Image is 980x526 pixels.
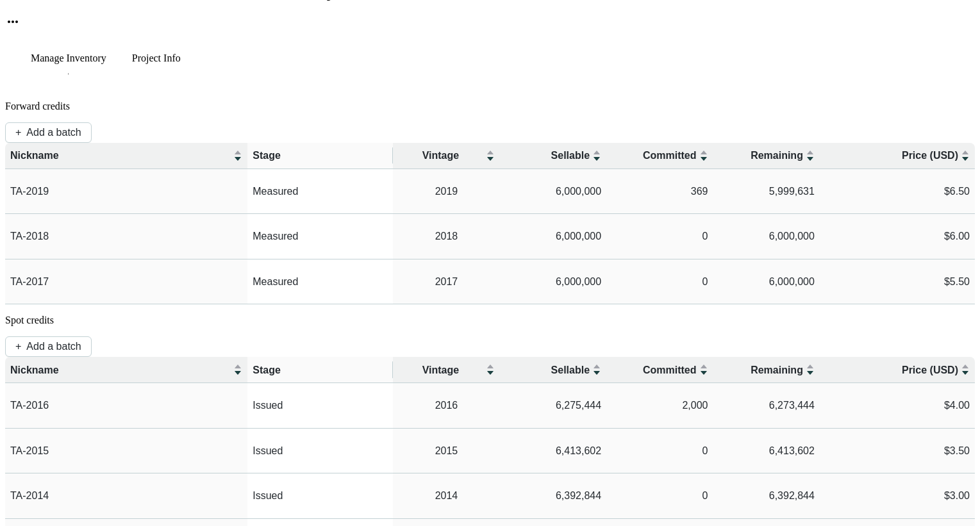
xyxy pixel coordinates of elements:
td: 0 [606,429,713,474]
span: Stage [253,365,281,375]
button: +Add a batch [5,122,92,143]
td: 6,000,000 [500,214,606,259]
td: 369 [606,169,713,215]
td: 2019 [393,169,499,215]
span: Price (USD) [902,365,958,375]
p: Manage Inventory [31,53,106,64]
th: Stage [247,357,393,383]
td: 2014 [393,473,499,519]
p: TA-2019 [10,185,242,199]
p: + [15,127,21,138]
p: Forward credits [5,101,975,112]
p: Issued [253,489,388,503]
p: Measured [253,229,388,243]
td: 0 [606,259,713,305]
td: 6,000,000 [713,259,820,305]
span: Remaining [751,365,803,375]
span: Stage [253,150,281,161]
td: 6,275,444 [500,383,606,429]
td: 6,392,844 [713,473,820,519]
td: 2,000 [606,383,713,429]
td: 0 [606,473,713,519]
p: TA-2016 [10,399,242,413]
th: Stage [247,143,393,169]
td: $3.50 [820,429,975,474]
td: 6,000,000 [500,259,606,305]
span: Nickname [10,150,59,161]
p: TA-2015 [10,444,242,458]
td: $5.50 [820,259,975,305]
td: $3.00 [820,473,975,519]
td: 5,999,631 [713,169,820,215]
p: Measured [253,275,388,289]
td: $6.00 [820,214,975,259]
p: Add a batch [26,341,81,352]
p: Issued [253,444,388,458]
p: TA-2017 [10,275,242,289]
td: 6,413,602 [500,429,606,474]
span: Price (USD) [902,150,958,161]
span: Remaining [751,150,803,161]
td: $6.50 [820,169,975,215]
span: Committed [643,150,697,161]
span: Nickname [10,365,59,375]
td: 6,413,602 [713,429,820,474]
span: Vintage [422,150,460,161]
td: 2017 [393,259,499,305]
p: TA-2018 [10,229,242,243]
td: 6,392,844 [500,473,606,519]
button: +Add a batch [5,336,92,357]
td: 6,000,000 [500,169,606,215]
p: Issued [253,399,388,413]
p: Spot credits [5,315,975,326]
p: Add a batch [26,127,81,138]
td: 0 [606,214,713,259]
td: 2015 [393,429,499,474]
td: 2016 [393,383,499,429]
span: Sellable [551,150,590,161]
p: Project Info [132,53,181,64]
span: Committed [643,365,697,375]
td: 2018 [393,214,499,259]
p: + [15,341,21,352]
td: $4.00 [820,383,975,429]
p: TA-2014 [10,489,242,503]
td: 6,000,000 [713,214,820,259]
span: Vintage [422,365,460,375]
span: Sellable [551,365,590,375]
td: 6,273,444 [713,383,820,429]
p: Measured [253,185,388,199]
